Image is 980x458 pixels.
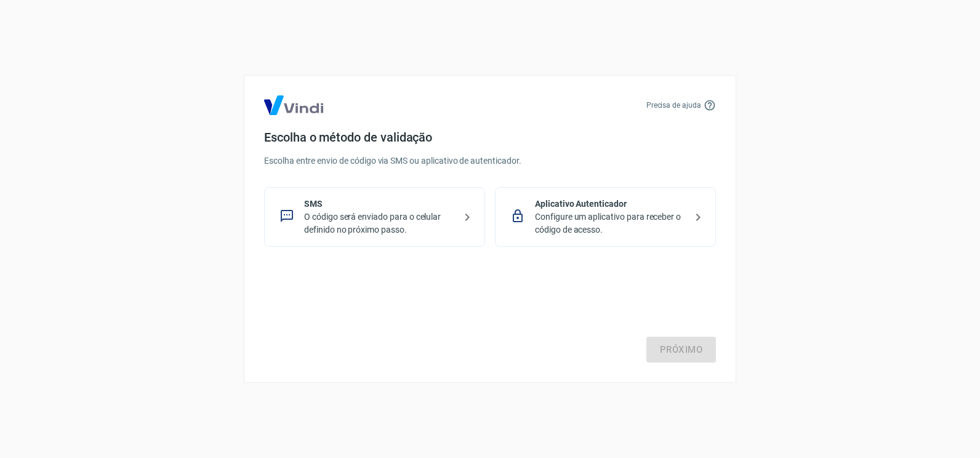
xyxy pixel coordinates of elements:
p: Configure um aplicativo para receber o código de acesso. [535,211,686,236]
p: O código será enviado para o celular definido no próximo passo. [304,211,455,236]
h4: Escolha o método de validação [264,130,716,145]
p: SMS [304,198,455,211]
img: Logo Vind [264,95,323,115]
p: Aplicativo Autenticador [535,198,686,211]
p: Escolha entre envio de código via SMS ou aplicativo de autenticador. [264,155,716,167]
p: Precisa de ajuda [646,100,701,111]
div: SMSO código será enviado para o celular definido no próximo passo. [264,187,485,247]
div: Aplicativo AutenticadorConfigure um aplicativo para receber o código de acesso. [495,187,716,247]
